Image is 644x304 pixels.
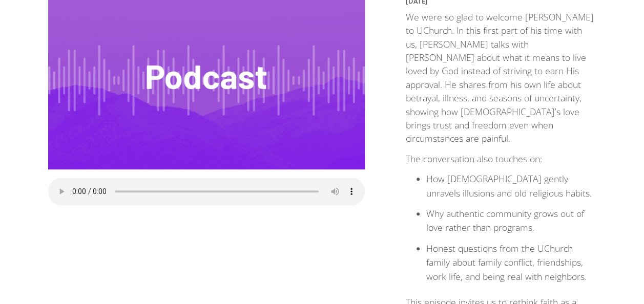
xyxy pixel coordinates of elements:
p: The conversation also touches on: [406,152,596,165]
audio: Your browser does not support the audio element. [48,178,365,205]
li: Honest questions from the UChurch family about family conflict, friendships, work life, and being... [426,242,596,284]
li: How [DEMOGRAPHIC_DATA] gently unravels illusions and old religious habits. [426,172,596,200]
p: We were so glad to welcome [PERSON_NAME] to UChurch. In this first part of his time with us, [PER... [406,10,596,145]
li: Why authentic community grows out of love rather than programs. [426,207,596,235]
